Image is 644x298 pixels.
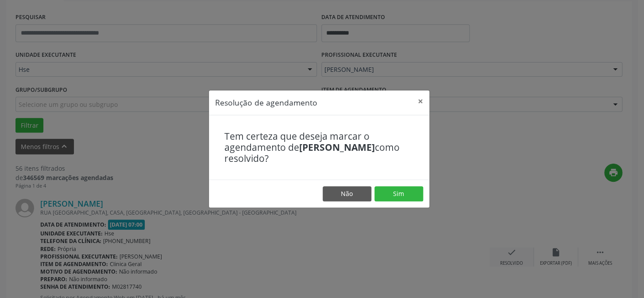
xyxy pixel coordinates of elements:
[412,90,429,112] button: Close
[323,186,371,201] button: Não
[224,131,414,165] h4: Tem certeza que deseja marcar o agendamento de como resolvido?
[299,141,375,153] b: [PERSON_NAME]
[374,186,423,201] button: Sim
[215,97,317,108] h5: Resolução de agendamento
